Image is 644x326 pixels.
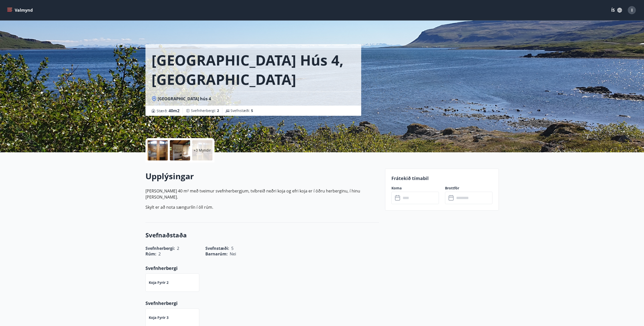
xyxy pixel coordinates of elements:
[145,171,379,182] h2: Upplýsingar
[149,315,169,320] p: Koja fyrir 3
[145,231,379,239] h3: Svefnaðstaða
[626,4,638,16] button: I
[445,186,492,191] label: Brottför
[157,108,179,114] span: Stærð :
[230,108,253,113] span: Svefnstæði :
[230,251,236,257] span: Nei
[169,108,179,113] span: 40 m2
[194,148,211,153] p: +3 Myndir
[158,251,161,257] span: 2
[205,251,228,257] span: Barnarúm :
[149,280,169,285] p: Koja fyrir 2
[391,175,492,182] p: Frátekið tímabil
[145,300,379,306] p: Svefnherbergi
[145,265,379,271] p: Svefnherbergi
[145,204,379,210] p: Skylt er að nota sængurlín í öll rúm.
[608,6,625,15] button: ÍS
[145,188,379,200] p: [PERSON_NAME] 40 m² með tveimur svefn­herbergjum, tví­breið neðri koja og efri koja er í öðru her...
[145,251,156,257] span: Rúm :
[217,108,219,113] span: 2
[152,50,355,89] h1: [GEOGRAPHIC_DATA] hús 4, [GEOGRAPHIC_DATA]
[158,96,211,102] span: [GEOGRAPHIC_DATA] hús 4
[191,108,219,113] span: Svefnherbergi :
[251,108,253,113] span: 5
[6,6,35,15] button: menu
[631,7,633,13] span: I
[391,186,439,191] label: Koma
